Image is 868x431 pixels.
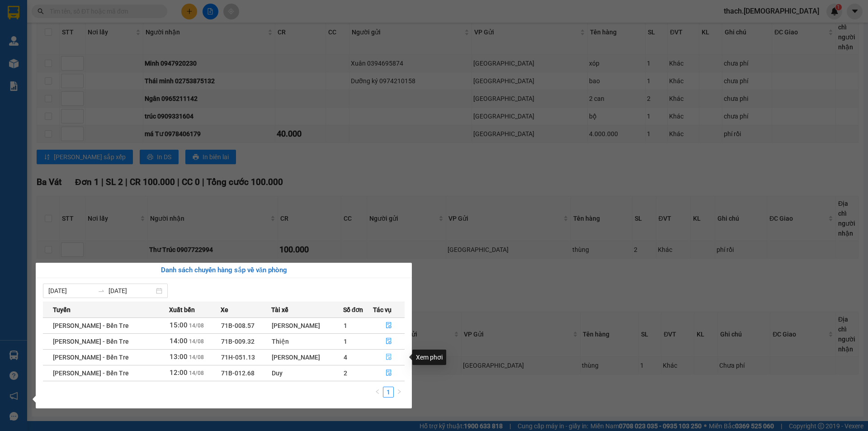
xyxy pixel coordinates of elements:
[98,287,105,294] span: to
[344,354,347,361] span: 4
[53,305,71,315] span: Tuyến
[373,350,404,365] button: file-done
[53,369,129,377] span: [PERSON_NAME] - Bến Tre
[272,368,343,378] div: Duy
[221,338,255,345] span: 71B-009.32
[386,354,392,361] span: file-done
[170,337,188,345] span: 14:00
[412,350,446,365] div: Xem phơi
[375,389,380,394] span: left
[386,369,392,377] span: file-done
[373,318,404,333] button: file-done
[170,321,188,329] span: 15:00
[386,322,392,329] span: file-done
[108,286,154,296] input: Đến ngày
[43,265,405,276] div: Danh sách chuyến hàng sắp về văn phòng
[343,305,363,315] span: Số đơn
[373,366,404,380] button: file-done
[189,354,204,360] span: 14/08
[221,322,255,329] span: 71B-008.57
[272,352,343,362] div: [PERSON_NAME]
[383,387,394,398] li: 1
[48,286,94,296] input: Từ ngày
[383,387,393,397] a: 1
[53,322,129,329] span: [PERSON_NAME] - Bến Tre
[344,338,347,345] span: 1
[394,387,405,398] button: right
[373,334,404,349] button: file-done
[169,305,195,315] span: Xuất bến
[372,387,383,398] button: left
[170,353,188,361] span: 13:00
[221,369,255,377] span: 71B-012.68
[272,321,343,331] div: [PERSON_NAME]
[189,322,204,329] span: 14/08
[344,322,347,329] span: 1
[221,354,255,361] span: 71H-051.13
[372,387,383,398] li: Previous Page
[373,305,392,315] span: Tác vụ
[221,305,228,315] span: Xe
[53,338,129,345] span: [PERSON_NAME] - Bến Tre
[189,338,204,345] span: 14/08
[386,338,392,345] span: file-done
[272,336,343,346] div: Thiện
[344,369,347,377] span: 2
[271,305,288,315] span: Tài xế
[394,387,405,398] li: Next Page
[98,287,105,294] span: swap-right
[170,369,188,377] span: 12:00
[189,370,204,376] span: 14/08
[53,354,129,361] span: [PERSON_NAME] - Bến Tre
[396,389,402,394] span: right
